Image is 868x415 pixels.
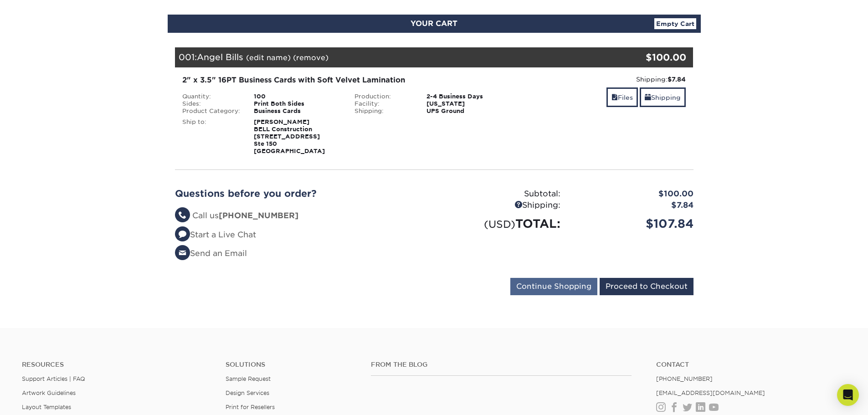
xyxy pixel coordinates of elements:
[420,100,520,108] div: [US_STATE]
[22,361,212,369] h4: Resources
[420,108,520,115] div: UPS Ground
[348,100,420,108] div: Facility:
[246,53,291,62] a: (edit name)
[600,278,693,295] input: Proceed to Checkout
[640,87,686,107] a: Shipping
[484,218,515,230] small: (USD)
[371,361,632,369] h4: From the Blog
[219,211,298,220] strong: [PHONE_NUMBER]
[656,375,713,382] a: [PHONE_NUMBER]
[656,361,846,369] a: Contact
[510,278,597,295] input: Continue Shopping
[175,230,256,239] a: Start a Live Chat
[175,188,427,199] h2: Questions before you order?
[606,87,638,107] a: Files
[837,384,859,406] div: Open Intercom Messenger
[348,93,420,100] div: Production:
[668,76,686,83] strong: $7.84
[247,93,348,100] div: 100
[411,19,457,28] span: YOUR CART
[182,75,514,86] div: 2" x 3.5" 16PT Business Cards with Soft Velvet Lamination
[348,108,420,115] div: Shipping:
[607,51,687,64] div: $100.00
[527,75,686,84] div: Shipping:
[247,100,348,108] div: Print Both Sides
[175,249,247,258] a: Send an Email
[567,188,700,200] div: $100.00
[22,375,85,382] a: Support Articles | FAQ
[175,47,607,67] div: 001:
[434,215,567,232] div: TOTAL:
[175,108,247,115] div: Product Category:
[254,118,325,154] strong: [PERSON_NAME] BELL Construction [STREET_ADDRESS] Ste 150 [GEOGRAPHIC_DATA]
[247,108,348,115] div: Business Cards
[567,200,700,211] div: $7.84
[175,210,427,222] li: Call us
[567,215,700,232] div: $107.84
[293,53,329,62] a: (remove)
[175,93,247,100] div: Quantity:
[175,100,247,108] div: Sides:
[226,375,271,382] a: Sample Request
[645,94,651,101] span: shipping
[434,188,567,200] div: Subtotal:
[611,94,618,101] span: files
[656,389,765,396] a: [EMAIL_ADDRESS][DOMAIN_NAME]
[420,93,520,100] div: 2-4 Business Days
[197,52,243,62] span: Angel Bills
[226,361,357,369] h4: Solutions
[175,118,247,155] div: Ship to:
[654,18,696,29] a: Empty Cart
[434,200,567,211] div: Shipping:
